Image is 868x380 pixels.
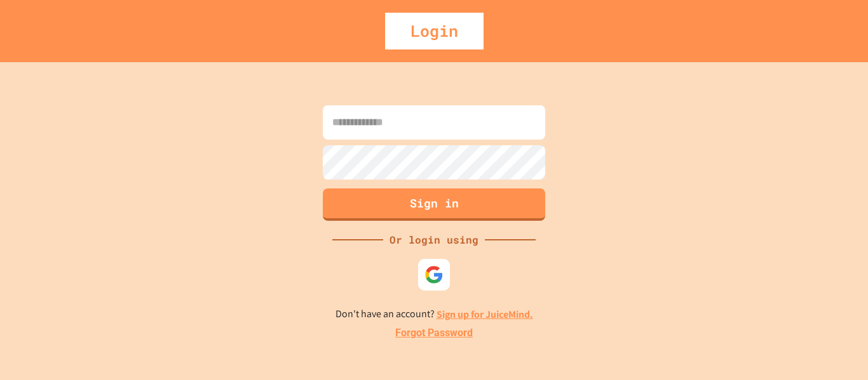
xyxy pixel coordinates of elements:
a: Sign up for JuiceMind. [437,308,533,321]
a: Forgot Password [395,325,473,341]
iframe: chat widget [815,329,855,367]
div: Or login using [383,232,485,247]
div: Login [385,13,484,49]
p: Don't have an account? [336,306,533,322]
button: Sign in [323,188,545,221]
iframe: chat widget [763,274,855,328]
img: google-icon.svg [424,265,444,284]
